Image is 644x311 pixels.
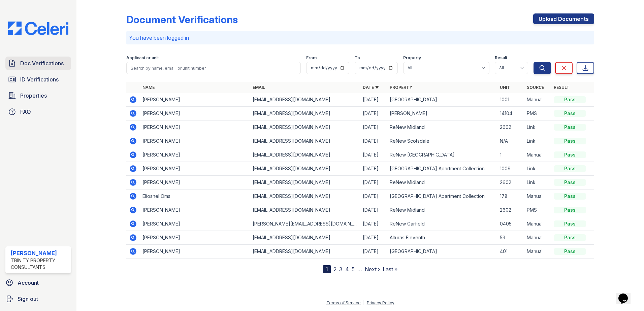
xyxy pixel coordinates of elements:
div: Pass [554,151,586,158]
div: Trinity Property Consultants [11,257,68,271]
td: 1009 [497,162,524,176]
td: ReNew Garfield [387,217,497,231]
td: [PERSON_NAME] [140,107,250,120]
td: [PERSON_NAME] [140,203,250,217]
label: Applicant or unit [126,55,159,61]
span: FAQ [20,108,31,116]
td: [DATE] [360,107,387,120]
span: … [357,265,362,273]
td: [PERSON_NAME][EMAIL_ADDRESS][DOMAIN_NAME] [250,217,360,231]
div: Pass [554,220,586,227]
td: [DATE] [360,245,387,258]
td: PMS [524,107,551,120]
input: Search by name, email, or unit number [126,62,301,74]
td: [EMAIL_ADDRESS][DOMAIN_NAME] [250,231,360,245]
td: [EMAIL_ADDRESS][DOMAIN_NAME] [250,107,360,120]
div: Pass [554,193,586,200]
td: ReNew Midland [387,176,497,189]
td: [PERSON_NAME] [387,107,497,120]
td: 178 [497,189,524,203]
td: [GEOGRAPHIC_DATA] Apartment Collection [387,189,497,203]
td: [PERSON_NAME] [140,217,250,231]
div: Pass [554,110,586,117]
div: Pass [554,248,586,255]
a: Account [3,276,74,289]
div: Document Verifications [126,13,238,26]
td: Manual [524,231,551,245]
div: Pass [554,234,586,241]
td: [DATE] [360,148,387,162]
td: Manual [524,217,551,231]
a: ID Verifications [5,73,71,86]
td: [DATE] [360,162,387,176]
button: Sign out [3,292,74,306]
div: Pass [554,179,586,186]
td: 14104 [497,107,524,120]
td: [PERSON_NAME] [140,176,250,189]
td: [EMAIL_ADDRESS][DOMAIN_NAME] [250,189,360,203]
td: [PERSON_NAME] [140,231,250,245]
td: ReNew [GEOGRAPHIC_DATA] [387,148,497,162]
td: 2602 [497,120,524,134]
a: Properties [5,89,71,102]
td: [EMAIL_ADDRESS][DOMAIN_NAME] [250,162,360,176]
span: Sign out [18,295,38,303]
td: [PERSON_NAME] [140,148,250,162]
td: [PERSON_NAME] [140,134,250,148]
a: Email [253,85,265,90]
td: 0405 [497,217,524,231]
td: [DATE] [360,189,387,203]
td: Eliosnel Oms [140,189,250,203]
td: PMS [524,203,551,217]
td: Link [524,134,551,148]
td: [DATE] [360,134,387,148]
div: | [363,300,364,305]
img: CE_Logo_Blue-a8612792a0a2168367f1c8372b55b34899dd931a85d93a1a3d3e32e68fde9ad4.png [3,22,74,35]
td: 2602 [497,203,524,217]
td: Manual [524,148,551,162]
td: [GEOGRAPHIC_DATA] Apartment Collection [387,162,497,176]
td: [EMAIL_ADDRESS][DOMAIN_NAME] [250,120,360,134]
td: 53 [497,231,524,245]
div: [PERSON_NAME] [11,249,68,257]
td: [DATE] [360,120,387,134]
a: 3 [339,266,343,273]
td: Link [524,162,551,176]
td: [DATE] [360,203,387,217]
a: 4 [345,266,349,273]
div: Pass [554,124,586,131]
td: [GEOGRAPHIC_DATA] [387,93,497,107]
td: 2602 [497,176,524,189]
label: To [355,55,360,61]
td: [DATE] [360,93,387,107]
td: ReNew Midland [387,203,497,217]
a: Upload Documents [533,13,594,24]
td: Link [524,120,551,134]
td: Manual [524,189,551,203]
a: 5 [352,266,355,273]
div: Pass [554,138,586,144]
a: Last » [383,266,397,273]
span: Doc Verifications [20,59,64,67]
div: Pass [554,207,586,213]
p: You have been logged in [129,34,591,42]
td: [EMAIL_ADDRESS][DOMAIN_NAME] [250,134,360,148]
td: [PERSON_NAME] [140,120,250,134]
div: 1 [323,265,331,273]
td: [EMAIL_ADDRESS][DOMAIN_NAME] [250,245,360,258]
td: [GEOGRAPHIC_DATA] [387,245,497,258]
a: Privacy Policy [367,300,394,305]
a: Unit [500,85,510,90]
label: From [306,55,317,61]
td: 401 [497,245,524,258]
td: 1 [497,148,524,162]
div: Pass [554,96,586,103]
td: [PERSON_NAME] [140,245,250,258]
td: Link [524,176,551,189]
a: Source [527,85,544,90]
label: Property [403,55,421,61]
span: ID Verifications [20,75,59,83]
td: N/A [497,134,524,148]
a: 2 [333,266,336,273]
td: [EMAIL_ADDRESS][DOMAIN_NAME] [250,176,360,189]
